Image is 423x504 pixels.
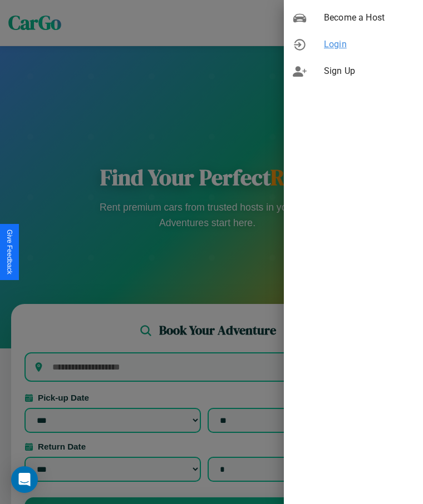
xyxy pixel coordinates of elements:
span: Login [324,38,414,51]
span: Become a Host [324,11,414,24]
div: Give Feedback [6,229,13,275]
div: Become a Host [284,4,423,31]
div: Login [284,31,423,58]
div: Open Intercom Messenger [11,466,38,493]
span: Sign Up [324,64,414,78]
div: Sign Up [284,58,423,84]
